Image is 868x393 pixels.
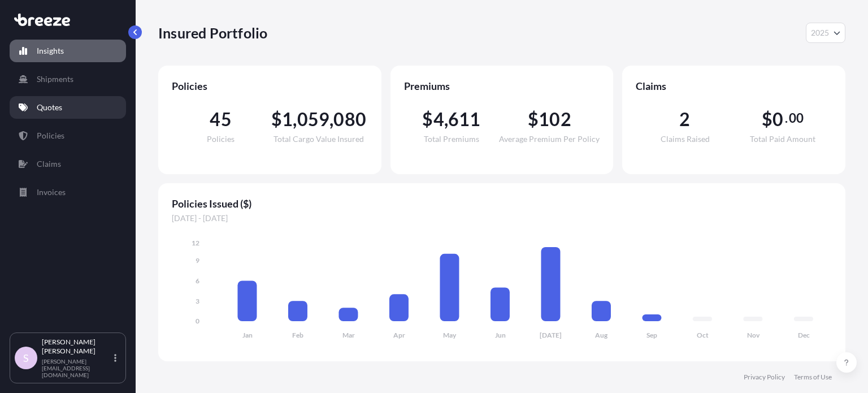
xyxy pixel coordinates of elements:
[37,187,66,198] p: Invoices
[297,110,330,128] span: 059
[342,331,355,339] tspan: Mar
[292,331,303,339] tspan: Feb
[172,213,832,224] span: [DATE] - [DATE]
[158,24,267,42] p: Insured Portfolio
[271,110,282,128] span: $
[196,317,199,325] tspan: 0
[192,239,199,247] tspan: 12
[762,110,772,128] span: $
[196,256,199,265] tspan: 9
[811,27,829,38] span: 2025
[393,331,405,339] tspan: Apr
[404,79,600,93] span: Premiums
[679,110,690,128] span: 2
[10,153,126,175] a: Claims
[636,79,832,93] span: Claims
[207,135,235,143] span: Policies
[242,331,253,339] tspan: Jan
[772,110,783,128] span: 0
[433,110,444,128] span: 4
[448,110,481,128] span: 611
[744,373,785,382] a: Privacy Policy
[37,102,62,113] p: Quotes
[333,110,366,128] span: 080
[794,373,832,382] a: Terms of Use
[172,197,832,210] span: Policies Issued ($)
[697,331,709,339] tspan: Oct
[495,331,506,339] tspan: Jun
[528,110,539,128] span: $
[329,110,333,128] span: ,
[540,331,562,339] tspan: [DATE]
[789,114,804,123] span: 00
[282,110,293,128] span: 1
[196,277,199,285] tspan: 6
[422,110,433,128] span: $
[10,96,126,119] a: Quotes
[37,74,73,85] p: Shipments
[293,110,297,128] span: ,
[539,110,571,128] span: 102
[747,331,760,339] tspan: Nov
[42,358,112,378] p: [PERSON_NAME][EMAIL_ADDRESS][DOMAIN_NAME]
[661,135,710,143] span: Claims Raised
[37,45,64,57] p: Insights
[10,124,126,147] a: Policies
[750,135,815,143] span: Total Paid Amount
[806,23,845,43] button: Year Selector
[210,110,231,128] span: 45
[37,130,64,141] p: Policies
[172,79,368,93] span: Policies
[443,331,457,339] tspan: May
[10,68,126,90] a: Shipments
[274,135,364,143] span: Total Cargo Value Insured
[785,114,788,123] span: .
[444,110,448,128] span: ,
[37,158,61,170] p: Claims
[10,40,126,62] a: Insights
[798,331,810,339] tspan: Dec
[424,135,479,143] span: Total Premiums
[10,181,126,204] a: Invoices
[23,352,29,364] span: S
[196,297,199,305] tspan: 3
[42,338,112,356] p: [PERSON_NAME] [PERSON_NAME]
[595,331,608,339] tspan: Aug
[646,331,657,339] tspan: Sep
[499,135,600,143] span: Average Premium Per Policy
